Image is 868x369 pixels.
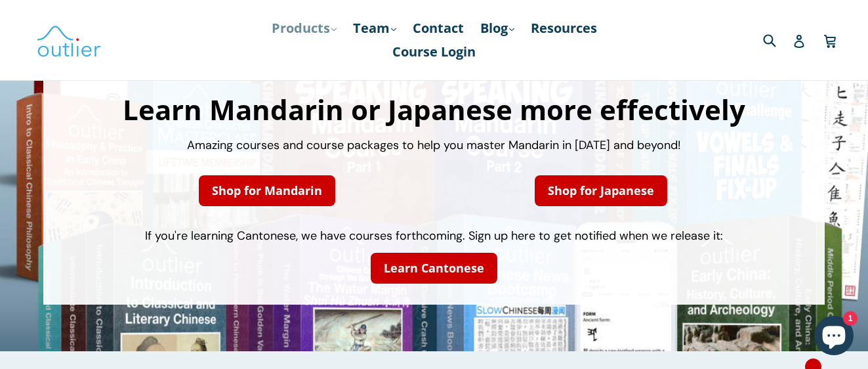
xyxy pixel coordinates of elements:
[346,16,403,40] a: Team
[760,26,796,53] input: Search
[145,228,723,244] span: If you're learning Cantonese, we have courses forthcoming. Sign up here to get notified when we r...
[36,21,102,59] img: Outlier Linguistics
[810,316,858,358] inbox-online-store-chat: Shopify online store chat
[406,16,470,40] a: Contact
[524,16,604,40] a: Resources
[199,175,335,206] a: Shop for Mandarin
[56,96,812,123] h1: Learn Mandarin or Japanese more effectively
[265,16,343,40] a: Products
[371,253,497,284] a: Learn Cantonese
[187,137,681,153] span: Amazing courses and course packages to help you master Mandarin in [DATE] and beyond!
[386,40,482,64] a: Course Login
[474,16,521,40] a: Blog
[535,175,667,206] a: Shop for Japanese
